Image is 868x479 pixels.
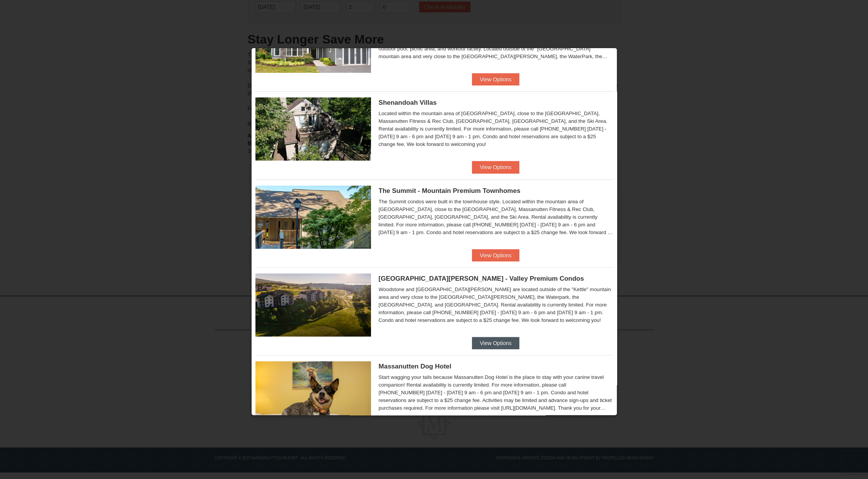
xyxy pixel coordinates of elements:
span: The Summit - Mountain Premium Townhomes [379,187,520,194]
button: View Options [472,337,519,349]
div: Start wagging your tails because Massanutten Dog Hotel is the place to stay with your canine trav... [379,373,613,412]
img: 27428181-5-81c892a3.jpg [255,361,371,424]
img: 19219041-4-ec11c166.jpg [255,273,371,337]
img: 19219034-1-0eee7e00.jpg [255,186,371,249]
div: The Summit condos were built in the townhouse style. Located within the mountain area of [GEOGRAP... [379,198,613,236]
button: View Options [472,249,519,261]
span: [GEOGRAPHIC_DATA][PERSON_NAME] - Valley Premium Condos [379,275,584,282]
div: Located within the mountain area of [GEOGRAPHIC_DATA], close to the [GEOGRAPHIC_DATA], Massanutte... [379,110,613,148]
button: View Options [472,73,519,85]
div: Woodstone and [GEOGRAPHIC_DATA][PERSON_NAME] are located outside of the "Kettle" mountain area an... [379,286,613,324]
span: Shenandoah Villas [379,99,437,106]
img: 19219019-2-e70bf45f.jpg [255,97,371,161]
button: View Options [472,161,519,173]
span: Massanutten Dog Hotel [379,363,452,370]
